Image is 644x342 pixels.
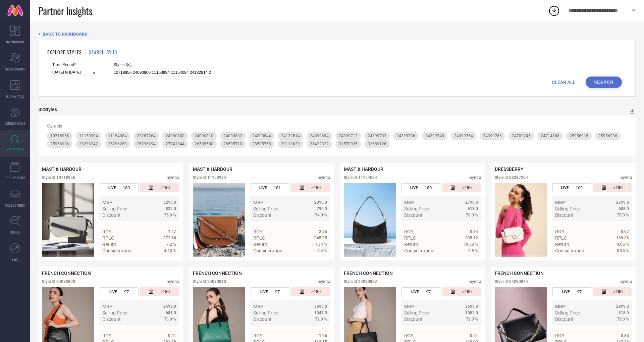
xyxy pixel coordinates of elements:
span: RPLC [404,235,416,241]
span: 72.0 % [315,317,327,322]
span: >180 [311,289,321,295]
span: MRP [253,200,263,205]
span: ROS [555,333,564,338]
span: 72.0 % [617,317,629,322]
input: Enter comma separated style ids e.g. 12345, 67890 [114,69,211,77]
div: myntra [620,175,632,180]
span: 3699.0 [465,304,478,309]
div: Style Ids [47,124,627,129]
span: 32689126 [368,142,386,146]
div: Number of days since the style was first listed on the platform [140,287,178,296]
span: ROS [404,333,413,338]
span: 0.41 [168,333,176,338]
span: CDC INSIGHTS [5,175,25,180]
span: 74.0 % [315,213,327,217]
span: 0.67 [621,229,629,234]
span: 73.0 % [164,317,176,322]
span: 2999.0 [314,200,327,205]
span: >180 [613,289,623,295]
span: 3.95 % [617,248,629,253]
span: Details [312,260,327,265]
span: 345.05 [314,236,327,240]
div: Number of days the style has been live on the platform [251,183,289,192]
div: myntra [620,279,632,284]
div: Click to view image [193,183,245,257]
div: Back TO Dashboard [39,32,636,37]
span: 169.36 [616,236,629,240]
span: 1052.0 [465,310,478,315]
span: 681.0 [166,310,176,315]
span: FRENCH CONNECTION [193,271,242,276]
span: 24399712 [339,134,358,138]
span: BACK TO DASHBOARD [43,32,87,37]
div: Number of days the style has been live on the platform [401,183,440,192]
div: Number of days the style has been live on the platform [100,287,138,296]
span: LIVE [109,290,117,294]
span: Discount [102,212,121,218]
span: Discount [102,316,121,322]
span: 1.26 [319,333,327,338]
span: 109 [576,185,583,190]
span: 97 [124,289,129,294]
span: 11153994 [79,134,98,138]
span: 2899.0 [616,304,629,309]
span: 72.0 % [466,317,478,322]
div: myntra [167,175,179,180]
span: Time Period* [52,62,99,67]
div: Style ID: 24090832 [344,279,377,284]
span: >180 [462,289,472,295]
span: Return [404,242,418,247]
div: Number of days since the style was first listed on the platform [442,287,480,296]
span: 619.0 [468,206,478,211]
span: Discount [404,316,423,322]
span: 832.0 [166,206,176,211]
div: Number of days the style has been live on the platform [251,287,289,296]
span: Selling Price [555,206,580,211]
span: 24132814 [281,134,300,138]
span: 24090844 [252,134,271,138]
span: 24399732 [368,134,386,138]
span: 28505710 [223,142,242,146]
span: 31570035 [339,142,358,146]
a: Details [456,260,478,265]
input: Select time period [52,69,99,76]
span: LIVE [411,290,419,294]
span: 97 [426,289,431,294]
img: Style preview image [42,183,94,257]
span: 26296268 [108,142,127,146]
span: 24399764 [454,134,473,138]
span: Discount [404,212,423,218]
div: 32 Styles [39,107,57,112]
span: 97 [577,289,582,294]
span: ROS [253,229,262,234]
span: 235.12 [465,236,478,240]
span: SUGGESTIONS [5,121,25,126]
span: ROS [555,229,564,234]
span: 24399694 [310,134,329,138]
span: DASHBOARD [6,39,24,44]
span: 2.26 [319,229,327,234]
div: Style ID: 11153994 [193,175,226,180]
span: 27741344 [166,142,184,146]
span: ROS [253,333,262,338]
span: 608.0 [619,206,629,211]
span: LIVE [108,186,116,190]
div: Number of days since the style was first listed on the platform [291,287,329,296]
span: 28505580 [195,142,213,146]
span: MRP [555,304,565,309]
span: MRP [555,200,565,205]
span: Style Id(s) [114,62,211,67]
span: LIVE [410,186,418,190]
div: Style ID: 10718956 [42,175,75,180]
span: Selling Price [404,206,429,211]
span: 26296242 [79,142,98,146]
span: 24090810 [195,134,213,138]
span: DRESSBERRY [495,166,524,172]
span: 181 [274,185,281,190]
span: 2399.0 [616,200,629,205]
img: Style preview image [344,183,396,257]
span: 372.54 [163,236,176,240]
span: 790.0 [317,206,327,211]
span: LIVE [259,186,267,190]
span: Selling Price [555,310,580,315]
